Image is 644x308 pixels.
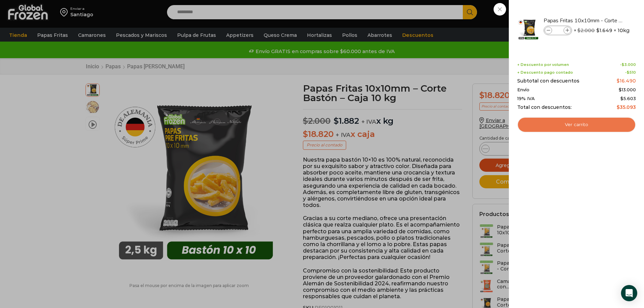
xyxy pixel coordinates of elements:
[544,17,624,24] a: Papas Fritas 10x10mm - Corte Bastón - Caja 10 kg
[517,78,579,84] span: Subtotal con descuentos
[577,27,580,33] span: $
[517,87,529,93] span: Envío
[517,96,535,101] span: 19% IVA
[620,96,636,101] span: 5.603
[619,87,636,92] bdi: 13.000
[574,26,629,35] span: × × 10kg
[619,87,622,92] span: $
[596,27,599,34] span: $
[627,70,636,75] bdi: 510
[553,27,563,34] input: Product quantity
[625,70,636,75] span: -
[617,78,620,84] span: $
[627,70,629,75] span: $
[517,104,572,110] span: Total con descuentos:
[577,27,595,33] bdi: 2.000
[621,285,637,301] div: Open Intercom Messenger
[622,62,636,67] bdi: 3.000
[617,104,620,110] span: $
[596,27,612,34] bdi: 1.649
[620,63,636,67] span: -
[517,63,569,67] span: + Descuento por volumen
[617,104,636,110] bdi: 35.093
[517,70,573,75] span: + Descuento pago contado
[622,62,624,67] span: $
[617,78,636,84] bdi: 16.490
[517,117,636,133] a: Ver carrito
[620,96,623,101] span: $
